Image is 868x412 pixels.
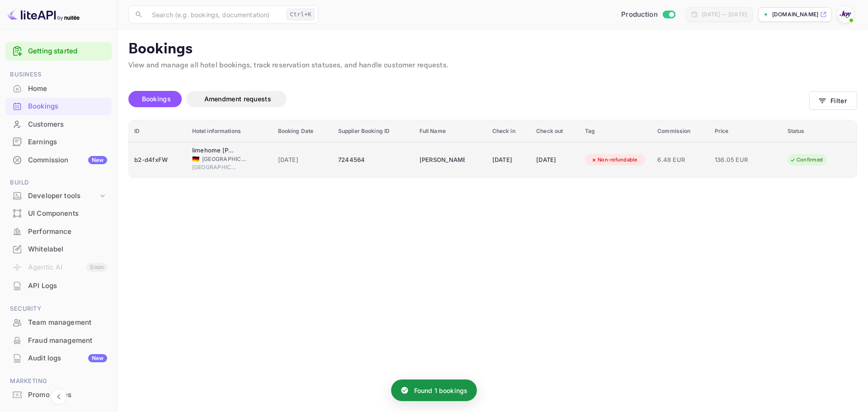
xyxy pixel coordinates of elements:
div: API Logs [5,277,112,295]
div: UI Components [5,205,112,223]
div: limehome Berlin Luise-Henriette-Str. [192,146,237,155]
div: Performance [28,227,107,237]
span: Germany [192,156,199,162]
span: Marketing [5,376,112,386]
div: 7244564 [338,153,409,167]
th: Booking Date [273,120,333,142]
span: Business [5,70,112,80]
th: Full Name [414,120,487,142]
div: Bookings [28,101,107,112]
div: Promo codes [28,390,107,400]
span: Build [5,178,112,188]
div: UI Components [28,208,107,219]
div: Performance [5,223,112,241]
div: Switch to Sandbox mode [618,9,679,20]
table: booking table [129,120,857,178]
th: Check in [487,120,531,142]
span: Amendment requests [204,95,271,103]
a: Fraud management [5,332,112,349]
span: Bookings [142,95,171,103]
th: Price [709,120,782,142]
div: Fraud management [28,336,107,346]
div: [DATE] [536,153,574,167]
div: Whitelabel [28,244,107,255]
span: [GEOGRAPHIC_DATA] [192,163,237,171]
div: Audit logsNew [5,350,112,367]
th: ID [129,120,187,142]
button: Filter [809,91,857,110]
div: Earnings [5,133,112,151]
div: Home [28,84,107,94]
p: Found 1 bookings [414,386,467,395]
a: Home [5,80,112,97]
div: Audit logs [28,353,107,364]
a: Performance [5,223,112,240]
th: Supplier Booking ID [333,120,414,142]
div: Fraud management [5,332,112,350]
div: New [88,156,107,164]
div: API Logs [28,281,107,291]
div: Developer tools [28,191,98,201]
a: Customers [5,116,112,133]
div: New [88,354,107,362]
img: With Joy [838,7,853,22]
div: [DATE] — [DATE] [702,10,747,19]
img: LiteAPI logo [7,7,80,22]
div: Developer tools [5,188,112,204]
a: Audit logsNew [5,350,112,366]
div: Team management [28,317,107,328]
div: Team management [5,314,112,331]
input: Search (e.g. bookings, documentation) [146,5,283,24]
a: Whitelabel [5,241,112,257]
div: Ctrl+K [287,9,315,20]
span: Security [5,304,112,314]
div: Commission [28,155,107,166]
th: Check out [531,120,580,142]
a: UI Components [5,205,112,222]
div: Bookings [5,98,112,115]
div: Getting started [5,42,112,61]
p: View and manage all hotel bookings, track reservation statuses, and handle customer requests. [128,60,857,71]
a: Earnings [5,133,112,150]
div: Home [5,80,112,98]
div: Agnieszka Furmanczuk [420,153,465,167]
div: CommissionNew [5,152,112,169]
div: Whitelabel [5,241,112,258]
p: Bookings [128,40,857,58]
span: 6.48 EUR [657,155,703,165]
button: Collapse navigation [51,388,67,405]
span: Production [621,9,658,20]
a: Getting started [28,46,107,57]
a: Team management [5,314,112,331]
th: Commission [652,120,709,142]
div: Earnings [28,137,107,147]
a: Promo codes [5,386,112,403]
div: Confirmed [784,154,829,166]
p: [DOMAIN_NAME] [772,10,818,19]
th: Hotel informations [187,120,273,142]
a: CommissionNew [5,152,112,168]
span: [DATE] [278,155,327,165]
a: API Logs [5,277,112,294]
div: b2-d4fxFW [134,153,181,167]
div: Non-refundable [585,154,643,166]
div: [DATE] [492,153,525,167]
div: account-settings tabs [128,91,809,107]
div: Promo codes [5,386,112,404]
th: Tag [580,120,652,142]
th: Status [782,120,857,142]
a: Bookings [5,98,112,114]
span: 136.05 EUR [715,155,760,165]
span: [GEOGRAPHIC_DATA] [202,155,247,163]
div: Customers [5,116,112,133]
div: Customers [28,119,107,130]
